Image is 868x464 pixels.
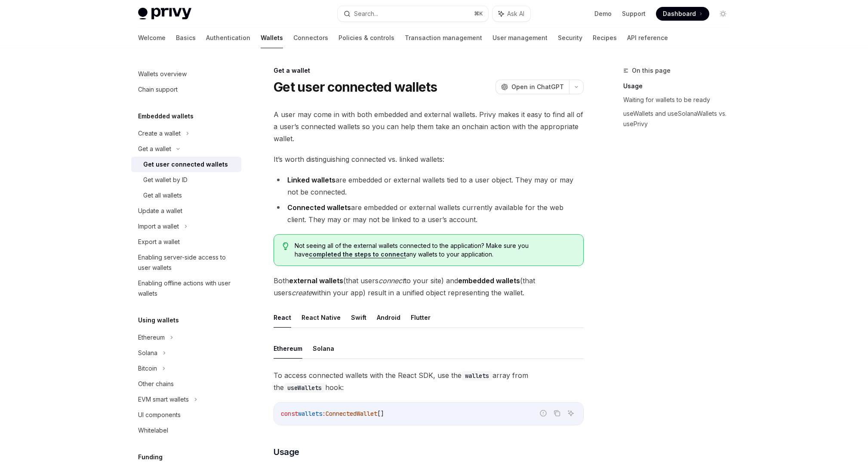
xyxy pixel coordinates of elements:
div: UI components [138,410,181,420]
button: React [274,307,291,328]
a: Demo [594,9,612,18]
strong: Linked wallets [287,176,336,184]
button: Solana [313,338,334,359]
a: Authentication [206,28,250,48]
span: To access connected wallets with the React SDK, use the array from the hook: [274,369,584,393]
div: Export a wallet [138,237,180,247]
button: Ask AI [565,408,576,419]
div: Update a wallet [138,206,182,216]
button: Ask AI [492,6,530,22]
button: Android [377,307,400,328]
span: Both (that users to your site) and (that users within your app) result in a unified object repres... [274,275,584,299]
button: Search...⌘K [338,6,488,22]
button: Toggle dark mode [716,7,730,21]
a: useWallets and useSolanaWallets vs. usePrivy [623,107,737,131]
strong: embedded wallets [458,276,520,285]
span: It’s worth distinguishing connected vs. linked wallets: [274,153,584,165]
a: Wallets [261,28,283,48]
div: Enabling offline actions with user wallets [138,278,236,299]
span: const [281,410,298,418]
span: [] [377,410,384,418]
div: Solana [138,348,157,358]
div: Search... [354,9,378,19]
a: Other chains [131,376,241,392]
div: Get all wallets [143,190,182,201]
div: Enabling server-side access to user wallets [138,252,236,273]
a: Dashboard [656,7,709,21]
span: wallets [298,410,322,418]
div: Ethereum [138,332,165,343]
a: Connectors [293,28,328,48]
strong: external wallets [289,276,343,285]
h5: Embedded wallets [138,111,194,121]
a: API reference [627,28,668,48]
a: Update a wallet [131,203,241,219]
a: Basics [176,28,196,48]
code: useWallets [284,383,325,393]
span: Ask AI [507,9,524,18]
span: On this page [632,65,671,76]
a: Enabling server-side access to user wallets [131,250,241,275]
a: Usage [623,79,737,93]
a: Waiting for wallets to be ready [623,93,737,107]
a: UI components [131,407,241,423]
a: Policies & controls [339,28,394,48]
li: are embedded or external wallets currently available for the web client. They may or may not be l... [274,201,584,226]
a: Security [558,28,582,48]
span: A user may come in with both embedded and external wallets. Privy makes it easy to find all of a ... [274,108,584,145]
div: Get a wallet [138,144,171,154]
a: Get wallet by ID [131,172,241,188]
a: Enabling offline actions with user wallets [131,275,241,301]
button: Copy the contents from the code block [551,408,563,419]
em: create [292,288,312,297]
div: Get wallet by ID [143,175,188,185]
strong: Connected wallets [287,203,351,212]
button: Ethereum [274,338,302,359]
a: Transaction management [405,28,482,48]
a: Wallets overview [131,66,241,82]
a: Chain support [131,82,241,97]
h5: Using wallets [138,315,179,325]
a: Get user connected wallets [131,157,241,172]
span: ⌘ K [474,10,483,17]
a: completed the steps to connect [309,251,406,258]
a: Support [622,9,646,18]
h5: Funding [138,452,163,462]
li: are embedded or external wallets tied to a user object. They may or may not be connected. [274,174,584,198]
div: Bitcoin [138,363,157,374]
svg: Tip [283,242,289,250]
a: Welcome [138,28,166,48]
code: wallets [462,371,492,380]
button: Swift [351,307,366,328]
span: Dashboard [663,9,696,18]
div: Import a wallet [138,221,179,232]
span: ConnectedWallet [326,410,377,418]
h1: Get user connected wallets [274,79,437,95]
div: Wallets overview [138,69,187,79]
button: Flutter [411,307,431,328]
a: Get all wallets [131,188,241,203]
a: Whitelabel [131,423,241,438]
div: EVM smart wallets [138,394,189,405]
span: Open in ChatGPT [511,83,564,91]
a: Recipes [593,28,617,48]
div: Other chains [138,379,174,389]
button: Report incorrect code [538,408,549,419]
span: Not seeing all of the external wallets connected to the application? Make sure you have any walle... [295,241,575,259]
button: Open in ChatGPT [496,80,569,94]
button: React Native [302,307,341,328]
div: Chain support [138,84,178,95]
img: light logo [138,8,191,20]
div: Create a wallet [138,128,181,139]
div: Whitelabel [138,425,168,436]
em: connect [379,276,404,285]
div: Get user connected wallets [143,159,228,170]
a: Export a wallet [131,234,241,250]
div: Get a wallet [274,66,584,75]
span: : [322,410,326,418]
a: User management [492,28,548,48]
span: Usage [274,446,299,458]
